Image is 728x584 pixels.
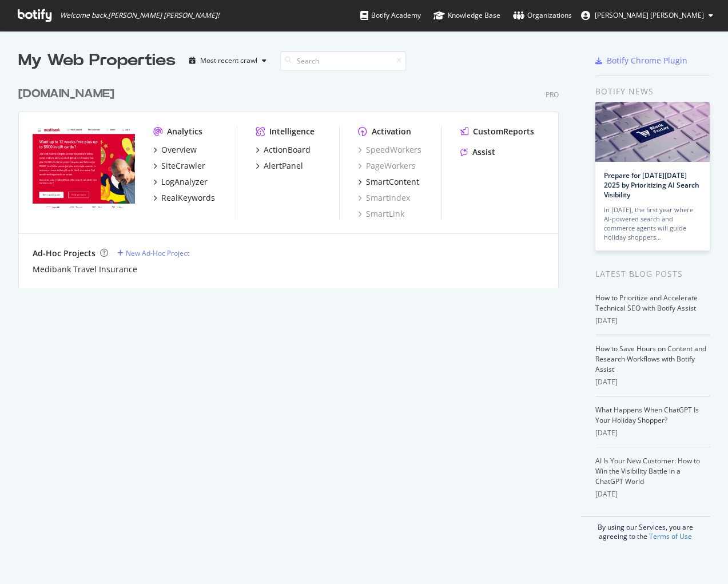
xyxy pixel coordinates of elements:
div: [DATE] [595,377,710,387]
a: AlertPanel [256,160,303,172]
span: Welcome back, [PERSON_NAME] [PERSON_NAME] ! [60,11,219,20]
a: Medibank Travel Insurance [33,264,137,275]
a: SmartIndex [358,192,410,204]
div: [DATE] [595,316,710,326]
a: Assist [460,146,495,158]
a: How to Prioritize and Accelerate Technical SEO with Botify Assist [595,293,698,313]
div: By using our Services, you are agreeing to the [581,517,710,541]
a: What Happens When ChatGPT Is Your Holiday Shopper? [595,405,699,425]
div: ActionBoard [264,144,311,156]
button: Most recent crawl [185,51,271,70]
button: [PERSON_NAME] [PERSON_NAME] [572,6,722,25]
a: Overview [153,144,197,156]
div: Botify Chrome Plugin [607,55,687,66]
div: RealKeywords [161,192,215,204]
div: Botify Academy [360,10,421,21]
div: Analytics [167,126,202,137]
a: Terms of Use [649,531,692,541]
div: SmartContent [366,176,419,188]
a: ActionBoard [256,144,311,156]
div: Knowledge Base [433,10,500,21]
div: [DOMAIN_NAME] [18,86,114,102]
a: Botify Chrome Plugin [595,55,687,66]
div: Organizations [513,10,572,21]
div: SiteCrawler [161,160,205,172]
a: [DOMAIN_NAME] [18,86,119,102]
div: Ad-Hoc Projects [33,248,96,259]
div: Latest Blog Posts [595,268,710,280]
a: PageWorkers [358,160,416,172]
a: SmartContent [358,176,419,188]
a: New Ad-Hoc Project [117,248,189,258]
div: Intelligence [269,126,315,137]
div: LogAnalyzer [161,176,208,188]
a: AI Is Your New Customer: How to Win the Visibility Battle in a ChatGPT World [595,456,700,486]
span: Ashleigh Mabilia [595,10,704,20]
div: Activation [372,126,411,137]
a: SmartLink [358,208,404,220]
div: New Ad-Hoc Project [126,248,189,258]
div: Botify news [595,85,710,98]
input: Search [280,51,406,71]
a: SpeedWorkers [358,144,421,156]
div: [DATE] [595,489,710,499]
a: SiteCrawler [153,160,205,172]
img: Prepare for Black Friday 2025 by Prioritizing AI Search Visibility [595,102,710,162]
img: Medibank.com.au [33,126,135,208]
a: CustomReports [460,126,534,137]
a: RealKeywords [153,192,215,204]
div: Most recent crawl [200,57,257,64]
a: LogAnalyzer [153,176,208,188]
div: Overview [161,144,197,156]
div: AlertPanel [264,160,303,172]
div: grid [18,72,568,288]
a: How to Save Hours on Content and Research Workflows with Botify Assist [595,344,706,374]
div: CustomReports [473,126,534,137]
div: Pro [546,90,559,100]
a: Prepare for [DATE][DATE] 2025 by Prioritizing AI Search Visibility [604,170,699,200]
div: My Web Properties [18,49,176,72]
div: [DATE] [595,428,710,438]
div: In [DATE], the first year where AI-powered search and commerce agents will guide holiday shoppers… [604,205,701,242]
div: Assist [472,146,495,158]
